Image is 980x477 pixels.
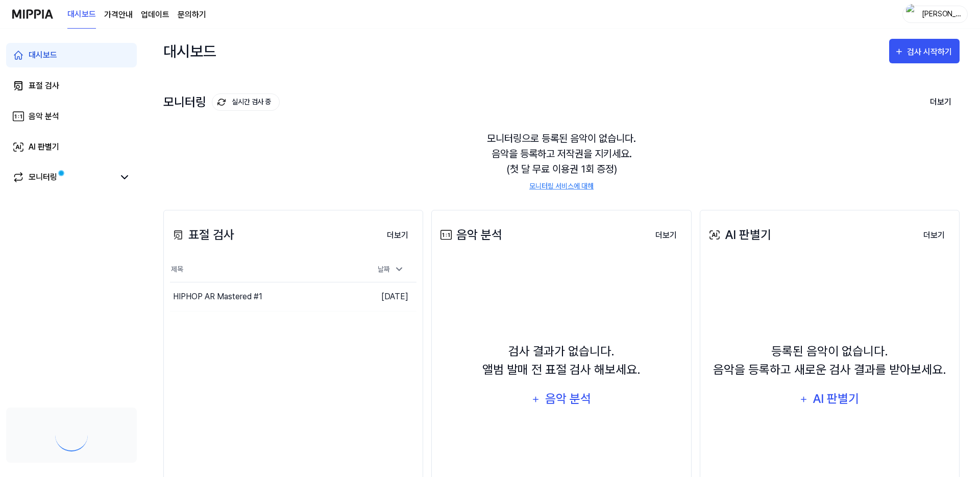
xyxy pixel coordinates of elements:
a: 대시보드 [67,1,96,29]
div: 모니터링 [29,171,57,183]
a: 가격안내 [104,9,133,21]
div: 대시보드 [163,39,216,63]
a: 음악 분석 [6,104,137,129]
td: [DATE] [355,282,416,311]
a: 표절 검사 [6,74,137,98]
button: 더보기 [915,225,953,246]
div: [PERSON_NAME] [921,8,961,19]
div: 대시보드 [29,49,57,61]
a: 더보기 [915,225,953,246]
a: AI 판별기 [6,135,137,159]
button: profile[PERSON_NAME] [902,6,968,23]
div: 표절 검사 [170,226,234,244]
div: 음악 분석 [29,110,59,123]
div: 표절 검사 [29,80,59,92]
button: 음악 분석 [525,387,598,412]
div: 음악 분석 [544,389,592,409]
a: 모니터링 서비스에 대해 [529,181,594,192]
a: 더보기 [379,225,416,246]
div: 음악 분석 [438,226,502,244]
img: profile [906,4,918,25]
img: monitoring Icon [217,98,226,106]
button: AI 판별기 [793,387,867,412]
a: 모니터링 [12,171,114,183]
div: AI 판별기 [29,141,59,153]
div: 모니터링 [163,93,280,111]
div: 날짜 [374,261,408,278]
div: 등록된 음악이 없습니다. 음악을 등록하고 새로운 검사 결과를 받아보세요. [713,342,946,379]
div: AI 판별기 [706,226,771,244]
a: 대시보드 [6,43,137,67]
a: 문의하기 [178,9,206,21]
div: AI 판별기 [812,389,861,409]
th: 제목 [170,257,355,282]
button: 실시간 검사 중 [212,93,280,111]
button: 더보기 [922,91,960,113]
div: 모니터링으로 등록된 음악이 없습니다. 음악을 등록하고 저작권을 지키세요. (첫 달 무료 이용권 1회 증정) [163,118,960,204]
button: 검사 시작하기 [889,39,960,63]
a: 업데이트 [141,9,169,21]
div: HIPHOP AR Mastered #1 [173,291,262,303]
button: 더보기 [379,225,416,246]
div: 검사 시작하기 [907,45,954,59]
div: 검사 결과가 없습니다. 앨범 발매 전 표절 검사 해보세요. [482,342,641,379]
button: 더보기 [647,225,685,246]
a: 더보기 [647,225,685,246]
